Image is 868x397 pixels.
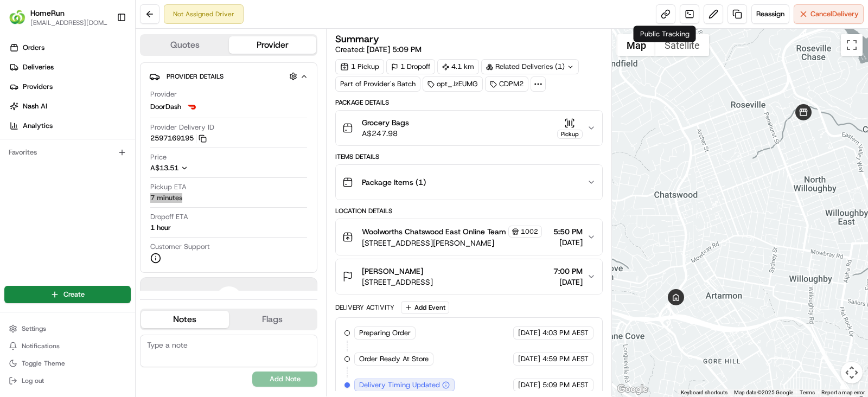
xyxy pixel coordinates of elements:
span: Provider [150,89,177,99]
a: Terms (opens in new tab) [800,389,815,395]
span: Analytics [23,121,53,131]
div: Delivery Activity [335,303,394,312]
button: Woolworths Chatswood East Online Team1002[STREET_ADDRESS][PERSON_NAME]5:50 PM[DATE] [336,219,602,255]
span: Preparing Order [359,328,411,338]
button: CancelDelivery [794,4,864,24]
button: Package Items (1) [336,165,602,200]
span: [STREET_ADDRESS] [362,277,433,287]
div: 1 hour [150,223,171,233]
button: Log out [4,373,131,388]
span: Woolworths Chatswood East Online Team [362,226,506,237]
span: 4:59 PM AEST [542,354,589,364]
button: Reassign [751,4,789,24]
a: Open this area in Google Maps (opens a new window) [615,382,650,396]
span: Grocery Bags [362,117,409,128]
span: Settings [22,324,46,333]
span: Package Items ( 1 ) [362,177,426,188]
button: Pickup [557,118,583,139]
span: Pickup ETA [150,182,187,192]
button: HomeRunHomeRun[EMAIL_ADDRESS][DOMAIN_NAME] [4,4,112,30]
span: [DATE] [518,328,540,338]
button: Add Event [401,301,449,314]
span: A$13.51 [150,163,178,172]
button: Toggle Theme [4,356,131,371]
div: Package Details [335,98,603,107]
span: Create [63,290,85,299]
button: Show satellite imagery [655,34,709,56]
div: Pickup [557,130,583,139]
span: Toggle Theme [22,359,65,368]
button: A$13.51 [150,163,246,173]
span: Notifications [22,342,60,350]
a: Deliveries [4,59,135,76]
span: Cancel Delivery [810,9,859,19]
div: Items Details [335,152,603,161]
span: Map data ©2025 Google [734,389,793,395]
button: Notifications [4,338,131,354]
div: opt_JzEUMG [423,76,483,92]
span: 5:09 PM AEST [542,380,589,390]
button: HomeRun [30,8,65,18]
span: Deliveries [23,62,54,72]
button: Create [4,286,131,303]
div: 1 Pickup [335,59,384,74]
span: [PERSON_NAME] [362,266,423,277]
span: A$247.98 [362,128,409,139]
span: [DATE] [553,277,583,287]
button: 2597169195 [150,133,207,143]
span: 5:50 PM [553,226,583,237]
span: Provider Delivery ID [150,123,214,132]
a: Report a map error [821,389,865,395]
span: [DATE] [518,380,540,390]
button: [EMAIL_ADDRESS][DOMAIN_NAME] [30,18,108,27]
span: Created: [335,44,422,55]
span: DoorDash [150,102,181,112]
span: Orders [23,43,44,53]
a: Providers [4,78,135,95]
div: Location Details [335,207,603,215]
button: Settings [4,321,131,336]
img: doordash_logo_v2.png [186,100,199,113]
img: HomeRun [9,9,26,26]
button: Show street map [617,34,655,56]
button: Grocery BagsA$247.98Pickup [336,111,602,145]
div: CDPM2 [485,76,528,92]
a: Analytics [4,117,135,135]
span: Order Ready At Store [359,354,429,364]
span: [DATE] [518,354,540,364]
div: Public Tracking [634,26,696,42]
button: Provider [229,36,317,54]
span: Nash AI [23,101,47,111]
img: Google [615,382,650,396]
span: Delivery Timing Updated [359,380,440,390]
div: Related Deliveries (1) [481,59,579,74]
button: Flags [229,311,317,328]
div: 7 minutes [150,193,182,203]
span: 7:00 PM [553,266,583,277]
span: Log out [22,376,44,385]
a: Orders [4,39,135,56]
span: Customer Support [150,242,210,252]
span: Price [150,152,167,162]
span: 4:03 PM AEST [542,328,589,338]
button: Provider Details [149,67,308,85]
button: Toggle fullscreen view [841,34,863,56]
span: Providers [23,82,53,92]
span: 1002 [521,227,538,236]
span: Dropoff ETA [150,212,188,222]
button: Map camera controls [841,362,863,383]
button: Notes [141,311,229,328]
span: [DATE] 5:09 PM [367,44,422,54]
h3: Summary [335,34,379,44]
span: Reassign [756,9,784,19]
a: Nash AI [4,98,135,115]
div: 4.1 km [437,59,479,74]
div: Favorites [4,144,131,161]
button: [PERSON_NAME][STREET_ADDRESS]7:00 PM[DATE] [336,259,602,294]
div: 1 Dropoff [386,59,435,74]
span: [DATE] [553,237,583,248]
button: Keyboard shortcuts [681,389,727,396]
